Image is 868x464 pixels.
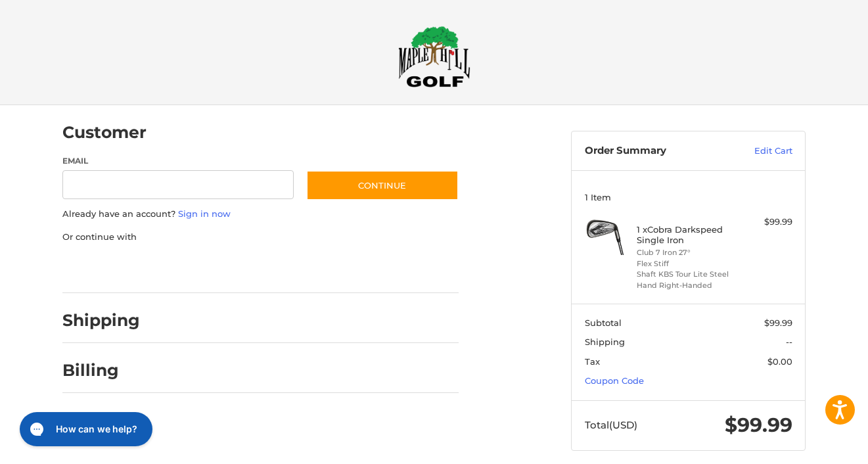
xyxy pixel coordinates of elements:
[726,145,792,158] a: Edit Cart
[585,419,637,431] span: Total (USD)
[62,310,140,331] h2: Shipping
[306,170,459,200] button: Continue
[585,192,792,202] h3: 1 Item
[585,375,644,386] a: Coupon Code
[767,356,792,367] span: $0.00
[58,256,157,280] iframe: PayPal-paypal
[178,208,231,219] a: Sign in now
[637,258,737,269] li: Flex Stiff
[13,407,156,451] iframe: Gorgias live chat messenger
[585,317,622,328] span: Subtotal
[398,26,470,87] img: Maple Hill Golf
[62,155,294,167] label: Email
[585,145,726,158] h3: Order Summary
[637,247,737,258] li: Club 7 Iron 27°
[725,413,792,437] span: $99.99
[585,356,600,367] span: Tax
[62,208,459,221] p: Already have an account?
[637,280,737,291] li: Hand Right-Handed
[760,429,868,464] iframe: Google Customer Reviews
[741,216,792,229] div: $99.99
[62,231,459,244] p: Or continue with
[637,224,737,246] h4: 1 x Cobra Darkspeed Single Iron
[786,336,792,347] span: --
[62,122,147,143] h2: Customer
[281,256,380,280] iframe: PayPal-venmo
[62,360,139,381] h2: Billing
[170,256,268,280] iframe: PayPal-paylater
[585,336,625,347] span: Shipping
[637,269,737,280] li: Shaft KBS Tour Lite Steel
[764,317,792,328] span: $99.99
